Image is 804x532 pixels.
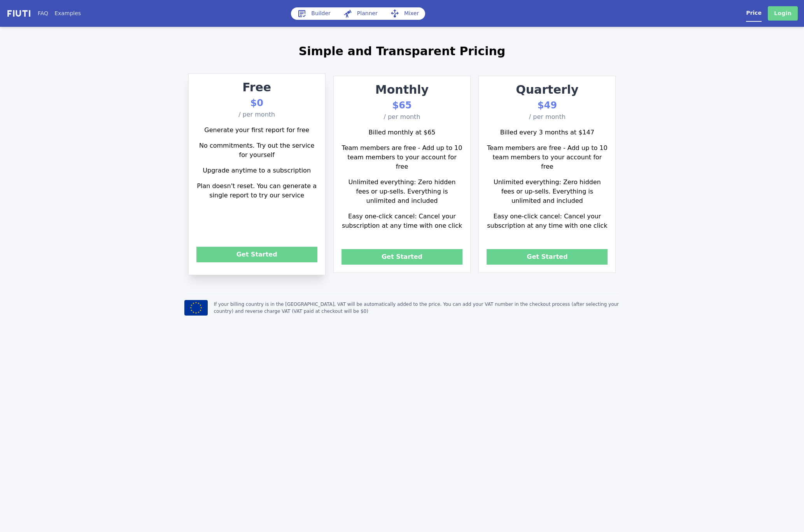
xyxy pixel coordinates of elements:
a: Price [746,9,762,22]
h1: Simple and Transparent Pricing [184,42,620,60]
button: Get Started [487,249,608,265]
p: Unlimited everything: Zero hidden fees or up-sells. Everything is unlimited and included [342,174,462,209]
a: Planner [337,7,384,20]
p: Team members are free - Add up to 10 team members to your account for free [487,140,608,174]
p: Quarterly [479,81,615,98]
img: f731f27.png [6,9,32,18]
a: Mixer [384,7,425,20]
p: Unlimited everything: Zero hidden fees or up-sells. Everything is unlimited and included [487,174,608,209]
a: Login [768,6,798,21]
p: $65 [334,98,470,112]
p: No commitments. Try out the service for yourself [196,138,317,163]
p: Monthly [334,81,470,98]
a: Builder [291,7,337,20]
p: $49 [479,98,615,112]
a: FAQ [38,9,48,17]
p: Easy one-click cancel: Cancel your subscription at any time with one click [342,209,462,234]
p: / per month [189,110,325,119]
p: Billed every 3 months at $147 [487,125,608,140]
p: Upgrade anytime to a subscription [196,163,317,178]
p: / per month [334,112,470,122]
img: eu flag icon [184,300,208,316]
a: Examples [54,9,81,17]
p: Generate your first report for free [196,122,317,138]
p: / per month [479,112,615,122]
button: Get Started [196,247,317,262]
p: Team members are free - Add up to 10 team members to your account for free [342,140,462,174]
p: If your billing country is in the [GEOGRAPHIC_DATA], VAT will be automatically added to the price... [214,301,620,315]
button: Get Started [342,249,462,265]
p: Plan doesn't reset. You can generate a single report to try our service [196,178,317,203]
p: Billed monthly at $65 [342,125,462,140]
p: Easy one-click cancel: Cancel your subscription at any time with one click [487,209,608,234]
p: $0 [189,96,325,110]
p: Free [189,78,325,96]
